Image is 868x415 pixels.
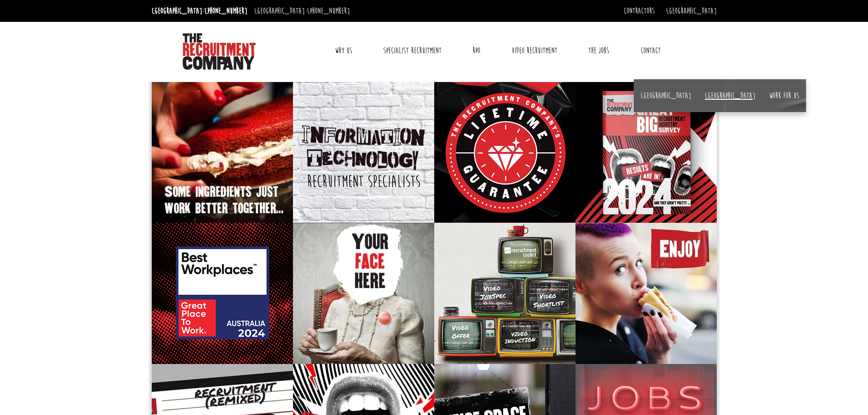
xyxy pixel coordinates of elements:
[769,91,799,101] a: Work for us
[205,6,247,16] a: [PHONE_NUMBER]
[183,33,256,70] img: The Recruitment Company
[705,91,755,101] a: [GEOGRAPHIC_DATA]
[634,39,668,62] a: Contact
[466,39,487,62] a: RPO
[307,6,350,16] a: [PHONE_NUMBER]
[149,4,250,18] li: [GEOGRAPHIC_DATA]:
[505,39,564,62] a: Video Recruitment
[666,6,717,16] a: [GEOGRAPHIC_DATA]
[328,39,359,62] a: Why Us
[641,91,691,101] a: [GEOGRAPHIC_DATA]
[624,6,655,16] a: Contractors
[252,4,352,18] li: [GEOGRAPHIC_DATA]:
[376,39,448,62] a: Specialist Recruitment
[581,39,616,62] a: The Jobs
